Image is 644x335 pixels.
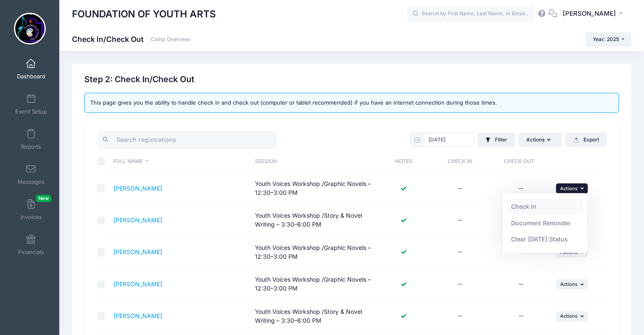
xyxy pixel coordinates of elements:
a: Event Setup [11,89,51,119]
span: Year: 2025 [593,36,619,42]
a: Camp Overview [151,36,190,43]
button: Actions [556,279,588,289]
img: FOUNDATION OF YOUTH ARTS [14,13,46,44]
span: Invoices [20,213,42,221]
span: Financials [18,249,44,256]
span: Actions [560,313,578,319]
a: [PERSON_NAME] [113,312,162,319]
button: Actions [519,133,561,147]
h1: Check In/Check Out [72,35,190,44]
a: Reports [11,125,51,154]
th: Check Out [490,150,551,173]
a: InvoicesNew [11,195,51,224]
span: Actions [560,281,578,287]
span: Messages [17,178,44,185]
a: Dashboard [11,54,51,84]
a: [PERSON_NAME] [113,248,162,255]
a: Messages [11,160,51,189]
a: Document Reminder [507,215,583,231]
a: Clear [DATE] Status [507,231,583,247]
span: Actions [560,185,578,191]
span: Reports [21,143,41,150]
td: Youth Voices Workshop /Story & Novel Writing – 3:30–6:00 PM [251,205,378,236]
div: This page gives you the ability to handle check in and check out (computer or tablet recommended)... [84,93,619,113]
h2: Step 2: Check In/Check Out [84,75,194,84]
h1: FOUNDATION OF YOUTH ARTS [72,4,216,24]
button: Actions [556,183,588,194]
th: Session: activate to sort column ascending [251,150,378,173]
td: Youth Voices Workshop /Graphic Novels – 12:30–3:00 PM [251,237,378,269]
button: Year: 2025 [585,32,631,47]
span: [PERSON_NAME] [563,9,616,18]
input: Search by First Name, Last Name, or Email... [407,6,534,22]
td: Youth Voices Workshop /Story & Novel Writing – 3:30–6:00 PM [251,300,378,332]
button: Filter [478,133,515,147]
span: New [36,195,51,202]
input: Search registrations [97,131,277,149]
th: Check In: activate to sort column ascending [429,150,490,173]
th: Full Name: activate to sort column descending [109,150,251,173]
span: Event Setup [15,108,47,115]
button: Export [565,133,606,147]
a: Financials [11,230,51,260]
a: Check In [507,199,583,215]
th: Notes: activate to sort column ascending [378,150,429,173]
a: [PERSON_NAME] [113,216,162,224]
td: Youth Voices Workshop /Graphic Novels – 12:30–3:00 PM [251,269,378,300]
td: Youth Voices Workshop /Graphic Novels – 12:30–3:00 PM [251,173,378,205]
button: [PERSON_NAME] [557,4,631,24]
a: [PERSON_NAME] [113,185,162,192]
a: [PERSON_NAME] [113,280,162,288]
input: mm/dd/yyyy [424,133,473,147]
button: Actions [556,311,588,321]
span: Dashboard [17,73,45,80]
